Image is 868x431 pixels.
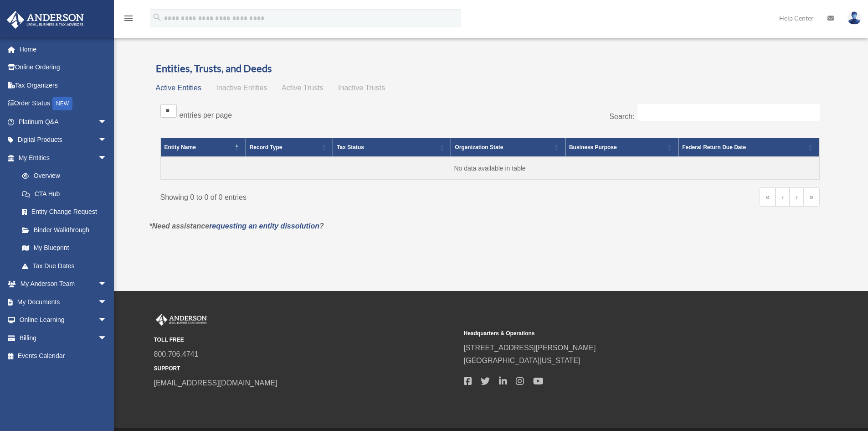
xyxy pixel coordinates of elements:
a: [STREET_ADDRESS][PERSON_NAME] [464,344,596,352]
a: Billingarrow_drop_down [6,329,121,347]
a: Platinum Q&Aarrow_drop_down [6,113,121,131]
a: Tax Due Dates [13,257,116,275]
span: arrow_drop_down [98,149,116,167]
a: My Documentsarrow_drop_down [6,293,121,311]
a: 800.706.4741 [154,350,199,358]
span: Inactive Trusts [338,84,385,92]
a: Last [804,187,820,207]
a: Digital Productsarrow_drop_down [6,131,121,149]
small: TOLL FREE [154,335,457,345]
span: Inactive Entities [216,84,267,92]
small: SUPPORT [154,364,457,374]
td: No data available in table [160,157,819,180]
th: Record Type: Activate to sort [246,138,333,157]
a: [GEOGRAPHIC_DATA][US_STATE] [464,357,580,364]
a: Binder Walkthrough [13,221,116,239]
a: Order StatusNEW [6,94,121,113]
span: Record Type [250,144,282,151]
th: Entity Name: Activate to invert sorting [160,138,246,157]
div: NEW [52,97,72,110]
th: Federal Return Due Date: Activate to sort [678,138,819,157]
i: search [152,12,162,22]
a: My Blueprint [13,239,116,257]
span: Organization State [455,144,503,151]
a: First [760,187,776,207]
a: Online Ordering [6,58,121,77]
span: Business Purpose [569,144,617,151]
span: arrow_drop_down [98,329,116,348]
label: Search: [609,113,634,120]
a: Overview [13,167,112,185]
a: menu [123,16,134,24]
a: Home [6,40,121,58]
a: [EMAIL_ADDRESS][DOMAIN_NAME] [154,379,277,387]
img: Anderson Advisors Platinum Portal [154,314,209,326]
h3: Entities, Trusts, and Deeds [156,62,824,76]
img: User Pic [847,11,861,25]
a: Events Calendar [6,347,121,365]
a: Tax Organizers [6,76,121,94]
span: arrow_drop_down [98,113,116,131]
a: Previous [776,187,790,207]
span: Active Entities [156,84,201,92]
span: arrow_drop_down [98,311,116,330]
div: Showing 0 to 0 of 0 entries [160,187,483,204]
a: requesting an entity dissolution [209,222,319,230]
span: arrow_drop_down [98,293,116,312]
em: *Need assistance ? [149,222,324,230]
a: Next [790,187,804,207]
i: menu [123,13,134,24]
label: entries per page [180,111,232,119]
span: arrow_drop_down [98,131,116,150]
a: CTA Hub [13,185,116,203]
img: Anderson Advisors Platinum Portal [4,11,87,29]
small: Headquarters & Operations [464,329,767,338]
a: My Entitiesarrow_drop_down [6,149,116,167]
a: Entity Change Request [13,203,116,221]
span: Active Trusts [282,84,324,92]
th: Tax Status: Activate to sort [333,138,451,157]
th: Business Purpose: Activate to sort [565,138,678,157]
span: arrow_drop_down [98,275,116,294]
span: Tax Status [337,144,364,151]
a: Online Learningarrow_drop_down [6,311,121,329]
span: Entity Name [164,144,196,151]
span: Federal Return Due Date [682,144,746,151]
a: My Anderson Teamarrow_drop_down [6,275,121,293]
th: Organization State: Activate to sort [451,138,565,157]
